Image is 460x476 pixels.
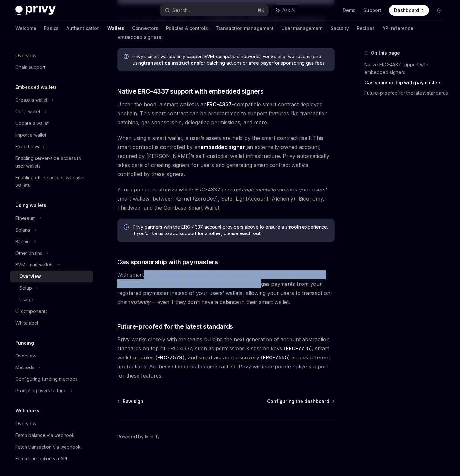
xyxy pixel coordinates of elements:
a: Wallets [107,21,124,36]
a: fee payer [251,60,273,66]
a: User management [281,21,323,36]
div: Bitcoin [15,238,30,245]
div: Usage [19,296,33,304]
span: With smart wallets, your app can pay for gas fees simply by registering a paymaster URL in the Pr... [117,270,335,306]
h5: Embedded wallets [15,83,57,91]
div: Overview [19,273,41,280]
div: Chain support [15,63,45,71]
a: Support [363,7,381,14]
a: Overview [10,271,93,282]
a: Welcome [15,21,36,36]
a: UI components [10,305,93,317]
div: Update a wallet [15,119,49,127]
a: Overview [10,418,93,429]
span: Privy’s smart wallets only support EVM-compatible networks. For Solana, we recommend using for ba... [133,53,328,66]
span: Dashboard [394,7,419,14]
span: Ask AI [282,7,295,14]
a: Basics [44,21,59,36]
button: Search...⌘K [160,5,268,16]
button: Ask AI [271,5,300,16]
div: Configuring funding methods [15,375,77,383]
a: Future-proofed for the latest standards [364,88,450,98]
span: Gas sponsorship with paymasters [117,257,218,266]
span: ⌘ K [258,8,264,13]
a: Usage [10,294,93,305]
a: Recipes [357,21,375,36]
a: Whitelabel [10,317,93,329]
svg: Info [124,54,130,60]
a: Gas sponsorship with paymasters [364,78,450,88]
div: Solana [15,226,30,234]
a: ERC-7555 [263,354,288,361]
svg: Info [124,224,130,231]
a: Overview [10,50,93,61]
a: API reference [383,21,413,36]
div: Whitelabel [15,319,38,327]
a: ERC-7579 [157,354,183,361]
a: ERC-4337 [207,101,232,108]
img: dark logo [15,6,56,15]
span: Under the hood, a smart wallet is an -compatible smart contract deployed onchain. This smart cont... [117,100,335,127]
div: Ethereum [15,214,36,222]
a: Security [331,21,349,36]
span: Future-proofed for the latest standards [117,322,233,331]
div: Import a wallet [15,131,46,139]
span: On this page [371,49,400,57]
div: Overview [15,52,36,59]
div: Fetch transaction via webhook [15,443,81,451]
span: Privy partners with the ERC-4337 account providers above to ensure a smooth experience. If you’d ... [133,224,328,237]
a: ERC-7715 [286,345,310,352]
a: Fetch transaction via API [10,453,93,464]
a: Enabling server-side access to user wallets [10,152,93,172]
a: Configuring funding methods [10,373,93,385]
div: Overview [15,420,36,428]
div: Enabling server-side access to user wallets [15,154,89,170]
a: Native ERC-4337 support with embedded signers [364,59,450,78]
a: Chain support [10,61,93,73]
button: Toggle dark mode [434,5,445,16]
a: Update a wallet [10,118,93,129]
a: Authentication [66,21,100,36]
h5: Webhooks [15,407,39,415]
a: Policies & controls [166,21,208,36]
div: Fetch balance via webhook [15,431,75,439]
a: Transaction management [216,21,274,36]
a: Powered by Mintlify [117,433,160,440]
a: Fetch balance via webhook [10,429,93,441]
div: Fetch transaction via API [15,455,67,462]
a: Raw sign [118,398,143,405]
a: reach out [238,231,261,236]
a: Demo [343,7,356,14]
div: Search... [172,6,190,14]
span: Your app can customize which ERC-4337 account powers your users’ smart wallets, between Kernel (Z... [117,185,335,212]
div: Create a wallet [15,96,47,104]
span: Privy works closely with the teams building the next generation of account abstraction standards ... [117,335,335,380]
a: Connectors [132,21,158,36]
strong: embedded signer [200,144,245,150]
h5: Using wallets [15,202,46,209]
div: Other chains [15,249,42,257]
div: Enabling offline actions with user wallets [15,174,89,189]
a: Import a wallet [10,129,93,141]
span: Raw sign [123,398,143,405]
div: Setup [19,284,32,292]
span: Native ERC-4337 support with embedded signers [117,87,264,96]
a: Overview [10,350,93,362]
div: EVM smart wallets [15,261,54,269]
div: Overview [15,352,36,360]
h5: Funding [15,339,34,347]
div: Methods [15,364,34,371]
div: Get a wallet [15,108,40,116]
a: Fetch transaction via webhook [10,441,93,453]
em: instantly [130,299,150,305]
a: Dashboard [389,5,429,16]
div: Export a wallet [15,143,47,150]
span: When using a smart wallet, a user’s assets are held by the smart contract itself. This smart cont... [117,133,335,179]
div: Prompting users to fund [15,387,66,395]
div: UI components [15,307,47,315]
a: Export a wallet [10,141,93,152]
span: Configuring the dashboard [267,398,329,405]
a: transaction instructions [144,60,199,66]
em: implementation [242,186,279,193]
a: Configuring the dashboard [267,398,334,405]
